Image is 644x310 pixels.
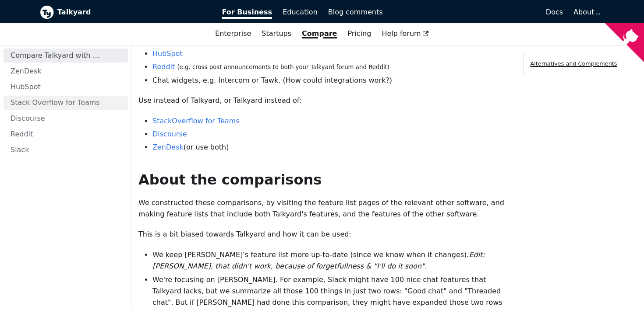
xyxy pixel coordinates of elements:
a: Reddit [4,127,128,141]
li: Chat widgets, e.g. Intercom or Tawk. (How could integrations work?) [152,75,509,86]
li: We keep [PERSON_NAME]'s feature list more up-to-date (since we know when it changes). [152,249,509,272]
span: For Business [222,8,272,19]
a: ZenDesk [4,64,128,78]
a: Talkyard logoTalkyard [40,5,210,19]
p: This is a bit biased towards Talkyard and how it can be used: [138,229,509,240]
span: Education [283,8,318,16]
a: Compare [302,29,337,38]
a: HubSpot [152,49,183,58]
a: For Business [217,5,278,20]
a: Reddit [152,63,175,71]
a: Stack Overflow for Teams [4,96,128,110]
p: We constructed these comparisons, by visiting the feature list pages of the relevant other softwa... [138,197,509,220]
span: Docs [546,8,563,16]
a: Help forum [376,26,434,41]
b: Talkyard [57,7,210,18]
a: Discourse [4,111,128,125]
a: HubSpot [4,80,128,94]
a: Slack [4,143,128,157]
img: Talkyard logo [40,5,54,19]
span: Blog comments [328,8,383,16]
a: Education [277,5,323,20]
a: About [573,8,599,16]
a: Startups [256,26,297,41]
a: Discourse [152,130,187,138]
h2: About the comparisons [138,171,509,188]
p: Use instead of Talkyard, or Talkyard instead of: [138,95,509,106]
small: (e.g. cross post announcements to both your Talkyard forum and Reddit) [177,64,389,70]
li: (or use both) [152,142,509,153]
a: Blog comments [323,5,388,20]
a: Pricing [342,26,376,41]
a: Alternatives and Complements [531,60,617,67]
a: Enterprise [210,26,256,41]
a: Docs [388,5,569,20]
i: Edit: [PERSON_NAME], that didn't work, because of forgetfullness & "I'll do it soon". [152,251,485,270]
a: Compare Talkyard with ... [4,49,128,63]
a: ZenDesk [152,143,184,151]
a: StackOverflow for Teams [152,117,240,125]
span: Help forum [382,29,429,38]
